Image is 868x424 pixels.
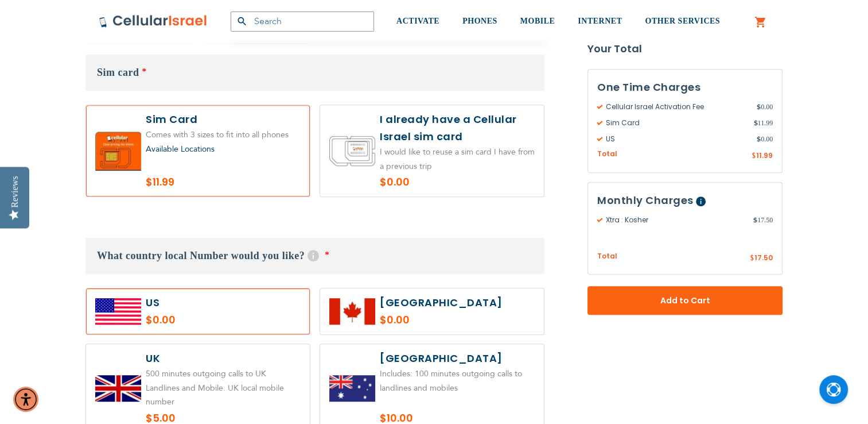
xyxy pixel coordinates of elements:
span: $ [753,215,757,225]
span: 17.50 [753,215,773,225]
span: $ [750,253,754,264]
span: 0.00 [757,102,773,112]
h3: One Time Charges [597,79,773,96]
span: 17.50 [754,253,773,263]
span: Monthly Charges [597,193,694,207]
span: $ [757,102,761,112]
span: Sim Card [597,118,753,128]
span: $ [757,134,761,144]
a: Available Locations [146,144,215,155]
span: Total [597,251,617,262]
span: US [597,134,757,144]
span: 11.99 [756,151,773,160]
span: MOBILE [520,17,555,25]
span: Add to Cart [625,295,745,307]
span: Help [308,250,319,261]
span: What country local Number would you like? [97,250,305,261]
span: INTERNET [578,17,622,25]
span: Xtra : Kosher [597,215,753,225]
span: Help [696,196,706,206]
div: Reviews [10,176,20,207]
span: Cellular Israel Activation Fee [597,102,757,112]
div: Accessibility Menu [13,387,38,412]
span: $ [753,118,757,128]
strong: Your Total [587,40,783,57]
span: Total [597,149,617,160]
button: Add to Cart [587,286,783,315]
span: $ [752,151,756,161]
span: PHONES [462,17,497,25]
span: 0.00 [757,134,773,144]
span: ACTIVATE [396,17,439,25]
input: Search [231,11,374,32]
span: Sim card [97,67,139,78]
span: 11.99 [753,118,773,128]
span: OTHER SERVICES [645,17,720,25]
img: Cellular Israel Logo [99,14,208,28]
